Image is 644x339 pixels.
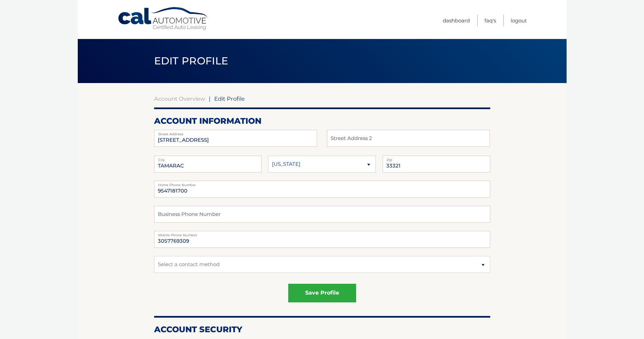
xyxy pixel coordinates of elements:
span: | [209,95,210,102]
input: Business Phone Number [154,206,490,223]
input: Street Address 2 [327,130,490,147]
a: Account Overview [154,95,205,102]
input: Street Address 2 [154,130,317,147]
a: Logout [511,15,527,26]
span: Edit Profile [214,95,245,102]
input: Zip [383,156,490,173]
a: FAQ's [484,15,496,26]
label: City [154,156,262,161]
label: Street Address [154,130,317,135]
button: save profile [288,284,356,302]
span: Edit Profile [154,55,228,67]
input: Home Phone Number [154,181,490,198]
input: City [154,156,262,173]
label: Mobile Phone Number [154,231,490,236]
h2: account information [154,116,490,126]
label: Zip [383,156,490,161]
label: Home Phone Number [154,181,490,186]
input: Mobile Phone Number [154,231,490,248]
h2: Account Security [154,324,490,335]
a: Cal Automotive [117,7,209,31]
a: Dashboard [443,15,470,26]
